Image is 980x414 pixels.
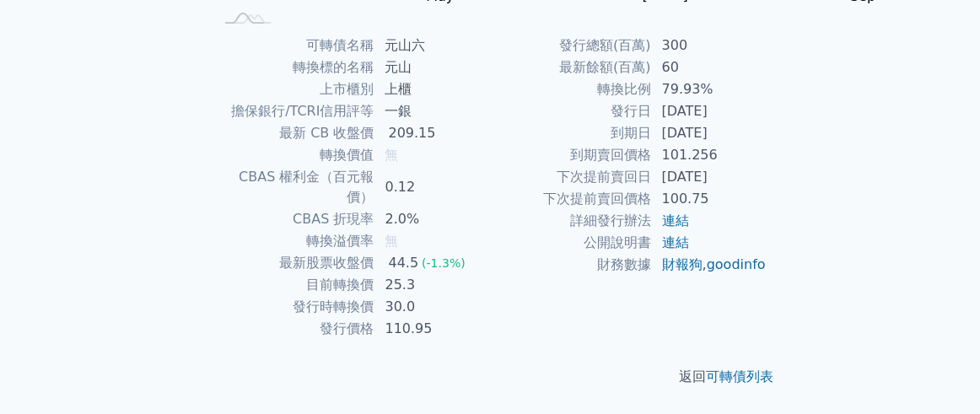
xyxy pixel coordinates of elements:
[193,367,787,387] p: 返回
[213,208,374,230] td: CBAS 折現率
[213,122,374,144] td: 最新 CB 收盤價
[213,35,374,56] td: 可轉債名稱
[374,318,490,340] td: 110.95
[213,100,374,122] td: 擔保銀行/TCRI信用評等
[213,78,374,100] td: 上市櫃別
[651,100,767,122] td: [DATE]
[213,318,374,340] td: 發行價格
[661,234,688,250] a: 連結
[706,256,765,272] a: goodinfo
[385,123,439,143] div: 209.15
[706,368,773,384] a: 可轉債列表
[490,100,651,122] td: 發行日
[490,56,651,78] td: 最新餘額(百萬)
[374,208,490,230] td: 2.0%
[374,35,490,56] td: 元山六
[490,232,651,254] td: 公開說明書
[490,188,651,210] td: 下次提前賣回價格
[490,144,651,166] td: 到期賣回價格
[213,56,374,78] td: 轉換標的名稱
[651,188,767,210] td: 100.75
[490,122,651,144] td: 到期日
[374,100,490,122] td: 一銀
[213,230,374,252] td: 轉換溢價率
[385,233,398,249] span: 無
[385,147,398,163] span: 無
[213,296,374,318] td: 發行時轉換價
[651,122,767,144] td: [DATE]
[422,256,466,270] span: (-1.3%)
[213,166,374,208] td: CBAS 權利金（百元報價）
[651,78,767,100] td: 79.93%
[490,210,651,232] td: 詳細發行辦法
[385,253,422,273] div: 44.5
[651,166,767,188] td: [DATE]
[374,56,490,78] td: 元山
[651,56,767,78] td: 60
[661,256,702,272] a: 財報狗
[374,274,490,296] td: 25.3
[661,212,688,229] a: 連結
[374,78,490,100] td: 上櫃
[374,296,490,318] td: 30.0
[651,144,767,166] td: 101.256
[213,144,374,166] td: 轉換價值
[213,274,374,296] td: 目前轉換價
[213,252,374,274] td: 最新股票收盤價
[374,166,490,208] td: 0.12
[490,166,651,188] td: 下次提前賣回日
[490,78,651,100] td: 轉換比例
[490,35,651,56] td: 發行總額(百萬)
[651,35,767,56] td: 300
[490,254,651,276] td: 財務數據
[651,254,767,276] td: ,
